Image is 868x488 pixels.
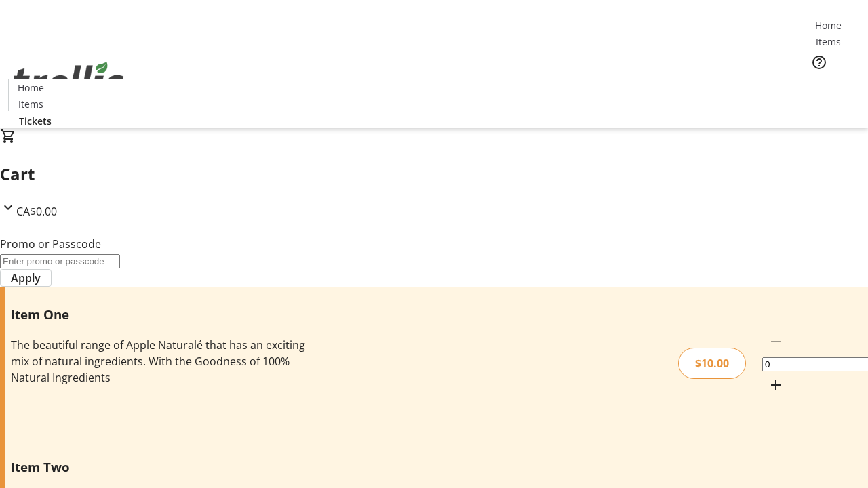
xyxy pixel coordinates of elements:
[19,114,52,128] span: Tickets
[816,79,849,93] span: Tickets
[9,97,52,111] a: Items
[806,35,850,49] a: Items
[18,97,43,111] span: Items
[816,35,841,49] span: Items
[678,348,746,379] div: $10.00
[11,337,307,386] div: The beautiful range of Apple Naturalé that has an exciting mix of natural ingredients. With the G...
[806,18,850,33] a: Home
[8,47,129,115] img: Orient E2E Organization lhBmHSUuno's Logo
[806,79,860,93] a: Tickets
[9,81,52,95] a: Home
[11,270,41,286] span: Apply
[11,305,307,324] h3: Item One
[18,81,44,95] span: Home
[11,457,307,476] h3: Item Two
[762,371,789,399] button: Increment by one
[806,49,833,76] button: Help
[815,18,842,33] span: Home
[8,114,62,128] a: Tickets
[16,204,57,219] span: CA$0.00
